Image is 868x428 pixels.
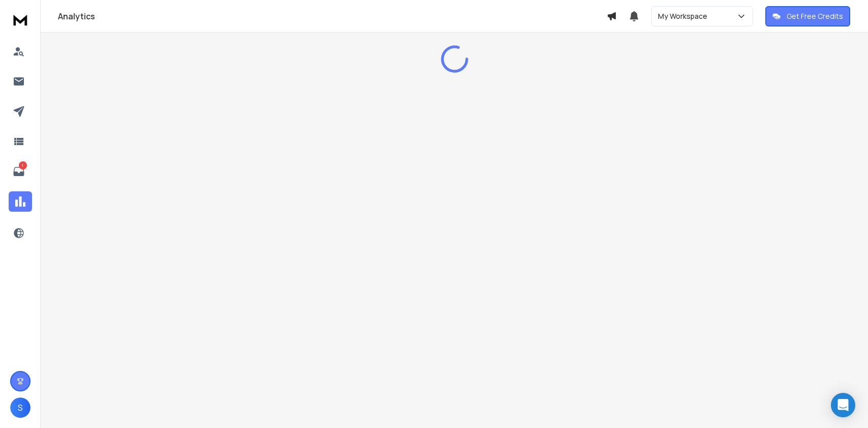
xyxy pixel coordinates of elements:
img: logo [10,10,31,29]
a: 1 [9,161,29,182]
p: Get Free Credits [787,11,843,21]
p: 1 [19,161,27,169]
p: My Workspace [658,11,711,21]
button: S [10,397,31,418]
div: Open Intercom Messenger [831,393,855,417]
button: Get Free Credits [765,6,850,26]
h1: Analytics [58,10,607,22]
